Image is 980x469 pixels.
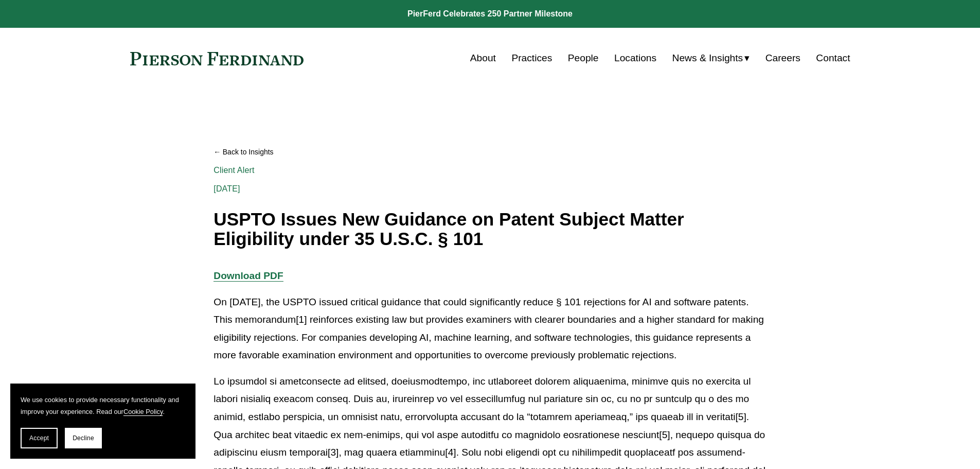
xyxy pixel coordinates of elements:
a: Careers [765,48,800,68]
h1: USPTO Issues New Guidance on Patent Subject Matter Eligibility under 35 U.S.C. § 101 [213,210,766,249]
button: Accept [21,428,58,448]
a: Back to Insights [213,143,766,161]
a: People [568,48,599,68]
a: Client Alert [213,166,254,175]
span: News & Insights [672,49,743,67]
a: About [470,48,496,68]
a: folder dropdown [672,48,750,68]
section: Cookie banner [10,384,195,459]
a: Cookie Policy [123,408,163,415]
a: Locations [614,48,656,68]
a: Practices [511,48,552,68]
span: Decline [73,435,94,442]
a: Download PDF [213,270,283,281]
p: We use cookies to provide necessary functionality and improve your experience. Read our . [21,394,185,418]
span: Accept [29,435,49,442]
span: [DATE] [213,184,240,193]
a: Contact [816,48,850,68]
button: Decline [65,428,102,448]
p: On [DATE], the USPTO issued critical guidance that could significantly reduce § 101 rejections fo... [213,293,766,364]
